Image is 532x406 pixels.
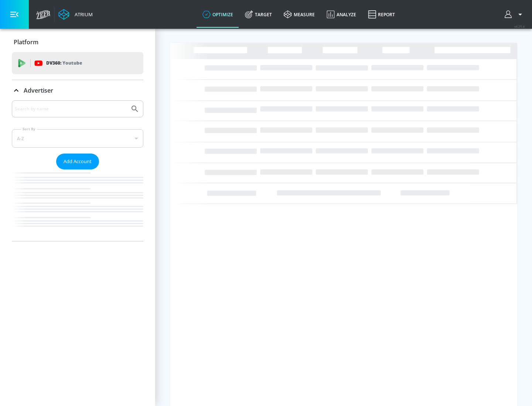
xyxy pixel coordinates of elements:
input: Search by name [15,104,127,114]
p: Youtube [62,59,82,67]
a: Report [362,1,401,28]
p: Advertiser [24,86,53,94]
div: A-Z [12,129,143,148]
div: Advertiser [12,100,143,241]
nav: list of Advertiser [12,169,143,241]
a: Atrium [58,9,93,20]
a: Target [239,1,278,28]
div: Atrium [72,11,93,18]
p: Platform [14,38,38,46]
div: Advertiser [12,80,143,101]
div: Platform [12,32,143,52]
a: Analyze [321,1,362,28]
div: DV360: Youtube [12,52,143,74]
label: Sort By [21,127,37,131]
span: Add Account [64,157,92,166]
a: optimize [197,1,239,28]
p: DV360: [46,59,82,67]
span: v 4.25.4 [514,24,525,28]
a: measure [278,1,321,28]
button: Add Account [56,154,99,169]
